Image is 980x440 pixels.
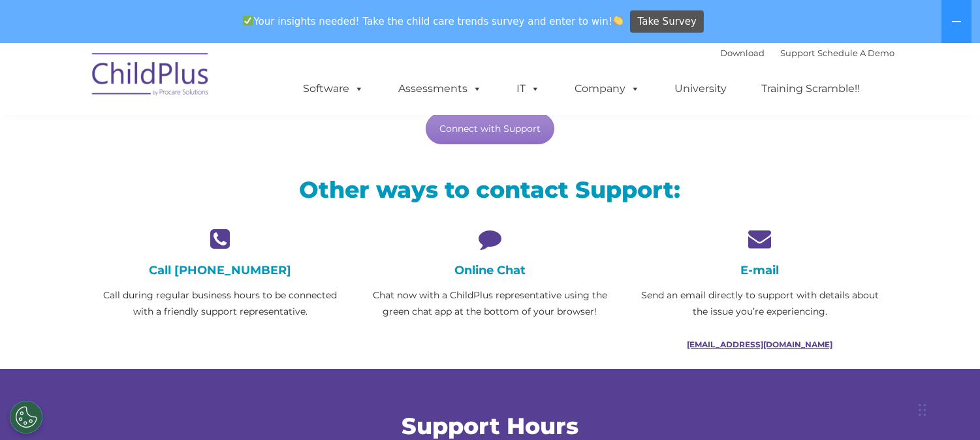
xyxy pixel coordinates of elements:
[781,48,815,58] a: Support
[687,339,832,349] a: [EMAIL_ADDRESS][DOMAIN_NAME]
[243,16,253,25] img: ✅
[662,76,740,102] a: University
[365,287,615,320] p: Chat now with a ChildPlus representative using the green chat app at the bottom of your browser!
[630,10,704,33] a: Take Survey
[635,263,885,277] h4: E-mail
[291,76,377,102] a: Software
[915,377,980,440] iframe: Chat Widget
[638,10,697,33] span: Take Survey
[721,48,895,58] font: |
[818,48,895,58] a: Schedule A Demo
[635,287,885,320] p: Send an email directly to support with details about the issue you’re experiencing.
[95,287,345,320] p: Call during regular business hours to be connected with a friendly support representative.
[95,263,345,277] h4: Call [PHONE_NUMBER]
[238,8,629,34] span: Your insights needed! Take the child care trends survey and enter to win!
[426,113,554,144] a: Connect with Support
[919,390,926,430] div: Drag
[504,76,554,102] a: IT
[749,76,874,102] a: Training Scramble!!
[613,16,623,25] img: 👏
[86,44,216,109] img: ChildPlus by Procare Solutions
[386,76,496,102] a: Assessments
[402,412,578,440] span: Support Hours
[562,76,654,102] a: Company
[721,48,765,58] a: Download
[10,401,42,433] button: Cookies Settings
[95,175,885,204] h2: Other ways to contact Support:
[365,263,615,277] h4: Online Chat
